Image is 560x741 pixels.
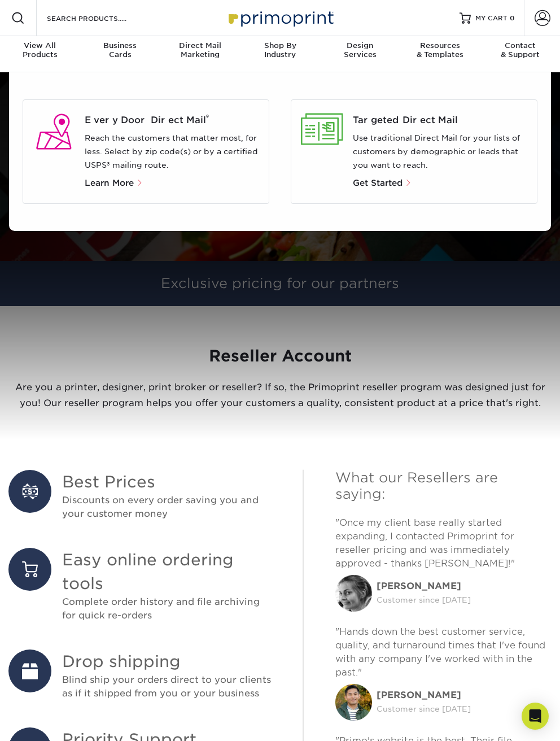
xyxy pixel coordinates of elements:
[353,178,403,188] span: Get Started
[160,36,240,66] a: Direct MailMarketing
[335,516,552,570] p: "Once my client base really started expanding, I contacted Primoprint for reseller pricing and wa...
[335,470,552,503] h4: What our Resellers are saying:
[85,132,260,172] p: Reach the customers that matter most, for less. Select by zip code(s) or by a certified USPS® mai...
[80,36,160,66] a: BusinessCards
[240,36,320,66] a: Shop ByIndustry
[400,41,480,59] div: & Templates
[8,650,272,700] li: Blind ship your orders direct to your clients as if it shipped from you or your business
[400,36,480,66] a: Resources& Templates
[377,704,471,713] small: Customer since [DATE]
[377,688,471,702] div: [PERSON_NAME]
[85,114,260,127] span: Every Door Direct Mail
[353,179,412,188] a: Get Started
[62,650,272,673] span: Drop shipping
[46,11,156,25] input: SEARCH PRODUCTS.....
[240,41,320,59] div: Industry
[335,575,372,612] img: Mindy P.
[320,41,400,59] div: Services
[480,41,560,59] div: & Support
[480,36,560,66] a: Contact& Support
[62,470,272,494] span: Best Prices
[335,625,552,679] p: "Hands down the best customer service, quality, and turnaround times that I've found with any com...
[353,132,528,172] p: Use traditional Direct Mail for your lists of customers by demographic or leads that you want to ...
[510,14,515,22] span: 0
[335,684,372,721] img: Harold W.
[62,548,272,595] span: Easy online ordering tools
[522,703,549,730] div: Open Intercom Messenger
[80,41,160,50] span: Business
[8,470,272,521] li: Discounts on every order saving you and your customer money
[8,548,272,622] li: Complete order history and file archiving for quick re-orders
[85,114,260,127] a: Every Door Direct Mail®
[160,41,240,50] span: Direct Mail
[475,14,508,23] span: MY CART
[377,579,471,593] div: [PERSON_NAME]
[320,36,400,66] a: DesignServices
[206,113,209,121] sup: ®
[400,41,480,50] span: Resources
[85,178,134,188] span: Learn More
[80,41,160,59] div: Cards
[377,595,471,604] small: Customer since [DATE]
[224,6,336,30] img: Primoprint
[480,41,560,50] span: Contact
[240,41,320,50] span: Shop By
[353,114,528,127] a: Targeted Direct Mail
[320,41,400,50] span: Design
[85,179,148,188] a: Learn More
[160,41,240,59] div: Marketing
